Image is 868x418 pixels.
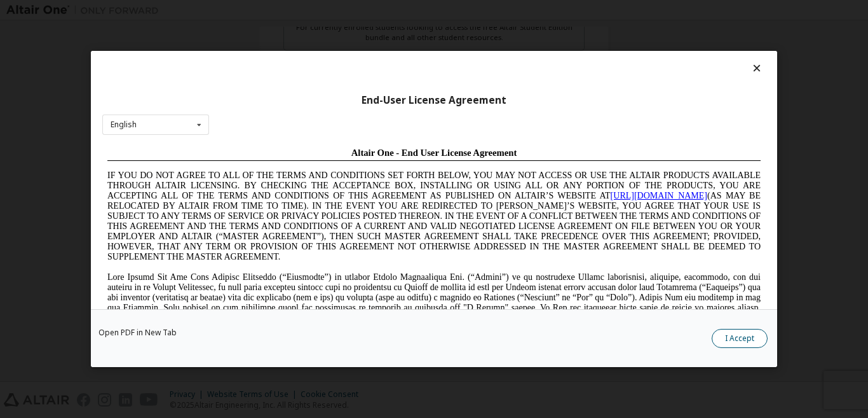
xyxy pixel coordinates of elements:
[508,48,605,58] a: [URL][DOMAIN_NAME]
[111,121,137,129] div: English
[5,130,658,221] span: Lore Ipsumd Sit Ame Cons Adipisc Elitseddo (“Eiusmodte”) in utlabor Etdolo Magnaaliqua Eni. (“Adm...
[249,5,415,15] span: Altair One - End User License Agreement
[98,329,177,337] a: Open PDF in New Tab
[102,94,766,107] div: End-User License Agreement
[5,28,658,119] span: IF YOU DO NOT AGREE TO ALL OF THE TERMS AND CONDITIONS SET FORTH BELOW, YOU MAY NOT ACCESS OR USE...
[712,329,768,348] button: I Accept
